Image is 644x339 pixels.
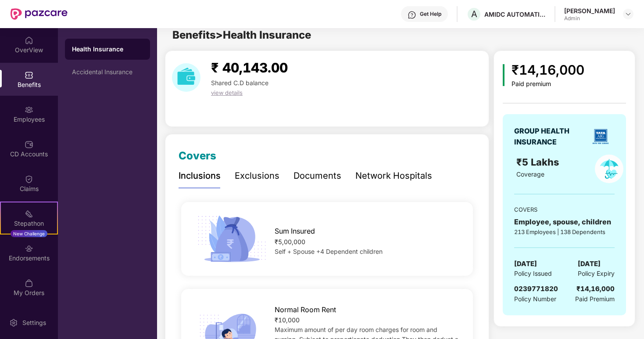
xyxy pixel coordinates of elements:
span: Self + Spouse +4 Dependent children [275,248,383,255]
img: policyIcon [595,155,623,183]
img: svg+xml;base64,PHN2ZyBpZD0iU2V0dGluZy0yMHgyMCIgeG1sbnM9Imh0dHA6Ly93d3cudzMub3JnLzIwMDAvc3ZnIiB3aW... [9,318,18,327]
span: Coverage [516,170,544,178]
div: ₹5,00,000 [275,237,460,247]
div: 213 Employees | 138 Dependents [514,227,615,236]
img: svg+xml;base64,PHN2ZyBpZD0iTXlfT3JkZXJzIiBkYXRhLW5hbWU9Ik15IE9yZGVycyIgeG1sbnM9Imh0dHA6Ly93d3cudz... [25,279,33,288]
span: ₹ 40,143.00 [211,60,288,76]
span: Covers [179,149,216,162]
img: svg+xml;base64,PHN2ZyB4bWxucz0iaHR0cDovL3d3dy53My5vcmcvMjAwMC9zdmciIHdpZHRoPSIyMSIgaGVpZ2h0PSIyMC... [25,209,33,218]
img: svg+xml;base64,PHN2ZyBpZD0iQmVuZWZpdHMiIHhtbG5zPSJodHRwOi8vd3d3LnczLm9yZy8yMDAwL3N2ZyIgd2lkdGg9Ij... [25,71,33,79]
div: Admin [564,15,615,22]
img: insurerLogo [589,125,612,148]
span: Policy Number [514,295,556,303]
div: ₹14,16,000 [512,60,584,80]
img: New Pazcare Logo [11,8,68,20]
span: Shared C.D balance [211,79,268,87]
div: [PERSON_NAME] [564,7,615,15]
div: AMIDC AUTOMATION TECHNOLOGIES PRIVATE LIMITED [484,10,546,18]
div: Network Hospitals [355,169,432,183]
div: Get Help [420,11,441,18]
span: [DATE] [514,259,537,269]
div: Stepathon [1,219,57,228]
div: COVERS [514,205,615,214]
div: Inclusions [179,169,221,183]
span: Normal Room Rent [275,304,336,315]
span: [DATE] [578,259,601,269]
span: Benefits > Health Insurance [172,29,311,41]
div: ₹14,16,000 [576,284,615,294]
span: Sum Insured [275,226,315,237]
div: Settings [20,318,49,327]
span: ₹5 Lakhs [516,156,562,168]
div: Accidental Insurance [72,69,143,76]
div: Health Insurance [72,45,143,54]
span: Policy Expiry [578,269,615,278]
span: Policy Issued [514,269,552,278]
img: svg+xml;base64,PHN2ZyBpZD0iQ0RfQWNjb3VudHMiIGRhdGEtbmFtZT0iQ0QgQWNjb3VudHMiIHhtbG5zPSJodHRwOi8vd3... [25,140,33,149]
div: GROUP HEALTH INSURANCE [514,126,587,148]
div: Employee, spouse, children [514,216,615,227]
span: 0239771820 [514,285,558,293]
div: Documents [293,169,341,183]
span: A [471,9,477,19]
img: download [172,63,200,92]
span: Paid Premium [575,294,615,304]
div: Exclusions [235,169,279,183]
img: svg+xml;base64,PHN2ZyBpZD0iRW5kb3JzZW1lbnRzIiB4bWxucz0iaHR0cDovL3d3dy53My5vcmcvMjAwMC9zdmciIHdpZH... [25,244,33,253]
img: svg+xml;base64,PHN2ZyBpZD0iQ2xhaW0iIHhtbG5zPSJodHRwOi8vd3d3LnczLm9yZy8yMDAwL3N2ZyIgd2lkdGg9IjIwIi... [25,175,33,184]
img: icon [503,64,505,86]
div: New Challenge [11,230,47,237]
img: icon [194,213,269,265]
img: svg+xml;base64,PHN2ZyBpZD0iSGVscC0zMngzMiIgeG1sbnM9Imh0dHA6Ly93d3cudzMub3JnLzIwMDAvc3ZnIiB3aWR0aD... [408,11,416,19]
div: ₹10,000 [275,315,460,325]
img: svg+xml;base64,PHN2ZyBpZD0iSG9tZSIgeG1sbnM9Imh0dHA6Ly93d3cudzMub3JnLzIwMDAvc3ZnIiB3aWR0aD0iMjAiIG... [25,36,33,45]
img: svg+xml;base64,PHN2ZyBpZD0iRHJvcGRvd24tMzJ4MzIiIHhtbG5zPSJodHRwOi8vd3d3LnczLm9yZy8yMDAwL3N2ZyIgd2... [625,11,632,18]
span: view details [211,89,243,96]
img: svg+xml;base64,PHN2ZyBpZD0iRW1wbG95ZWVzIiB4bWxucz0iaHR0cDovL3d3dy53My5vcmcvMjAwMC9zdmciIHdpZHRoPS... [25,105,33,114]
div: Paid premium [512,80,584,88]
